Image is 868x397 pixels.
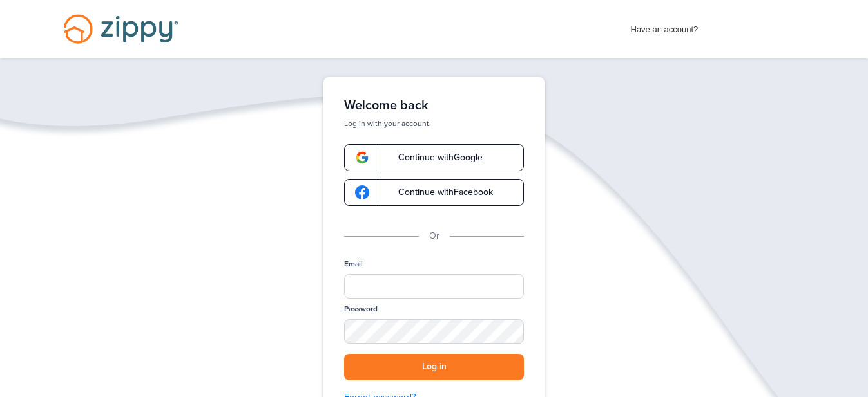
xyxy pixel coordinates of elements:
input: Email [344,274,524,299]
p: Or [429,229,439,243]
p: Log in with your account. [344,118,524,129]
img: google-logo [355,151,369,165]
input: Password [344,319,524,344]
img: google-logo [355,185,369,199]
label: Password [344,304,378,315]
a: google-logoContinue withFacebook [344,179,524,206]
label: Email [344,259,363,270]
button: Log in [344,354,524,380]
span: Continue with Facebook [385,188,493,197]
a: google-logoContinue withGoogle [344,144,524,171]
h1: Welcome back [344,98,524,113]
span: Continue with Google [385,153,483,162]
span: Have an account? [631,16,699,37]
